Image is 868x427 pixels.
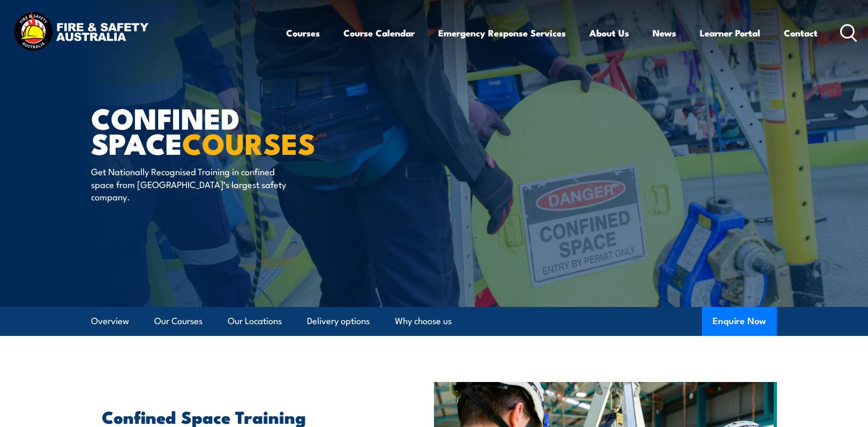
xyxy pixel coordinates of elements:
[653,19,676,47] a: News
[91,165,287,203] p: Get Nationally Recognised Training in confined space from [GEOGRAPHIC_DATA]’s largest safety comp...
[102,409,385,424] h2: Confined Space Training
[182,120,316,164] strong: COURSES
[91,307,129,335] a: Overview
[702,307,777,336] button: Enquire Now
[700,19,760,47] a: Learner Portal
[395,307,452,335] a: Why choose us
[154,307,203,335] a: Our Courses
[91,105,356,155] h1: Confined Space
[438,19,566,47] a: Emergency Response Services
[228,307,282,335] a: Our Locations
[784,19,818,47] a: Contact
[343,19,415,47] a: Course Calendar
[286,19,320,47] a: Courses
[589,19,629,47] a: About Us
[307,307,370,335] a: Delivery options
